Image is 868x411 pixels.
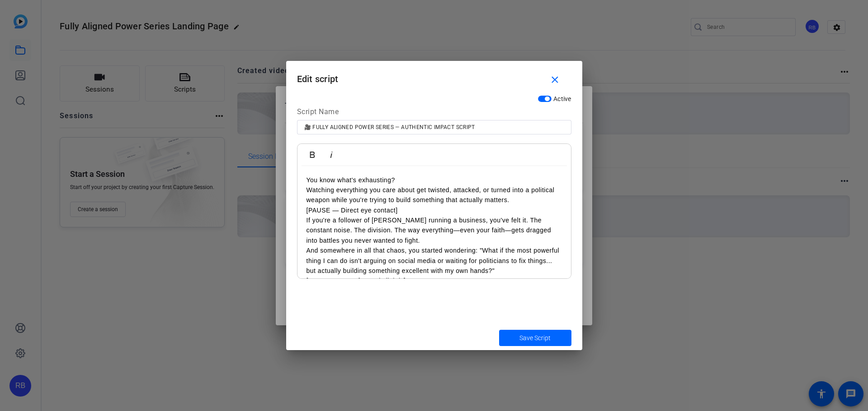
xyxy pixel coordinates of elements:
[307,276,562,286] p: [PAUSE — Lean forward slightly]
[323,146,340,164] button: Italic (Ctrl+I)
[304,146,321,164] button: Bold (Ctrl+B)
[519,333,551,343] span: Save Script
[499,330,571,346] button: Save Script
[307,185,562,205] p: Watching everything you care about get twisted, attacked, or turned into a political weapon while...
[297,106,571,120] div: Script Name
[307,245,562,276] p: And somewhere in all that chaos, you started wondering: "What if the most powerful thing I can do...
[307,205,562,215] p: [PAUSE — Direct eye contact]
[304,122,564,133] input: Enter Script Name
[549,74,561,86] mat-icon: close
[307,215,562,245] p: If you're a follower of [PERSON_NAME] running a business, you've felt it. The constant noise. The...
[286,61,582,90] h1: Edit script
[307,175,562,185] p: You know what's exhausting?
[553,95,571,102] span: Active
